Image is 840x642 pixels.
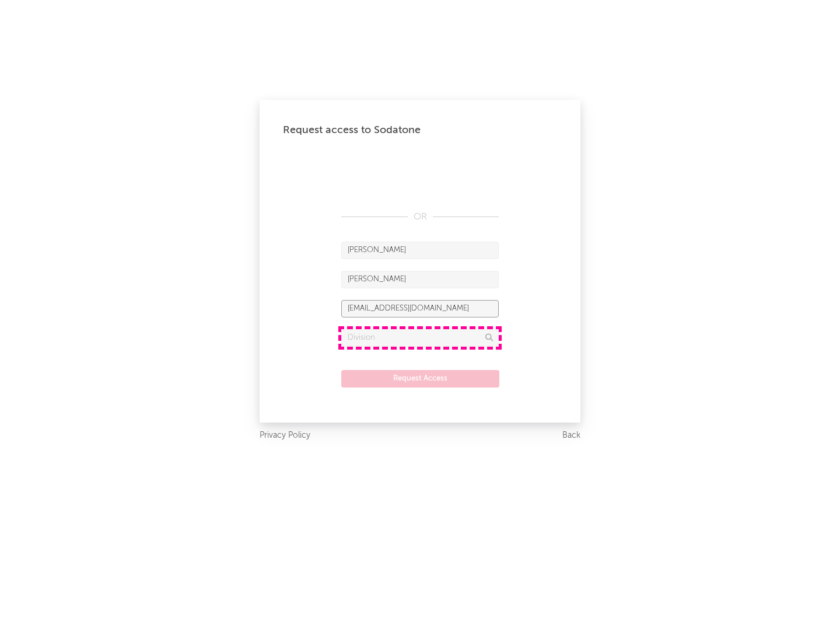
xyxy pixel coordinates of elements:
[341,271,499,288] input: Last Name
[341,210,499,224] div: OR
[341,329,499,347] input: Division
[283,123,557,137] div: Request access to Sodatone
[341,242,499,259] input: First Name
[260,428,310,443] a: Privacy Policy
[341,300,499,317] input: Email
[562,428,580,443] a: Back
[341,370,499,388] button: Request Access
